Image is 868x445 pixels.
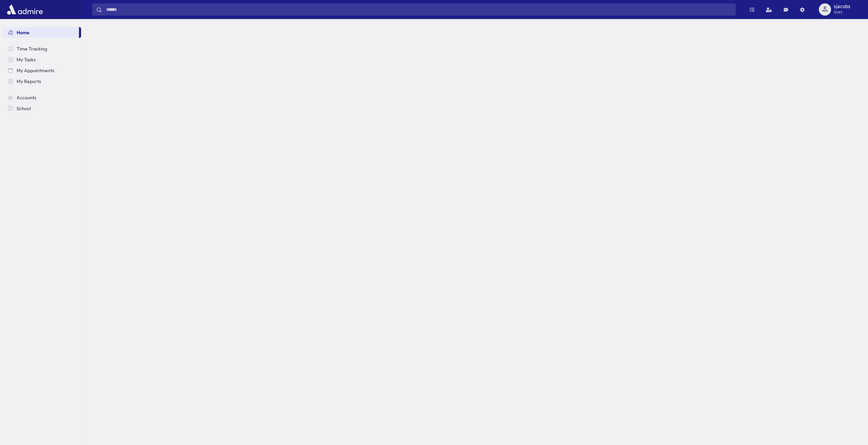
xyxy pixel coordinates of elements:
span: Time Tracking [17,46,47,52]
a: My Appointments [3,65,81,76]
a: Home [3,27,79,38]
span: sjacobs [834,4,850,9]
a: My Tasks [3,54,81,65]
a: My Reports [3,76,81,87]
span: School [17,105,31,112]
img: AdmirePro [5,3,44,16]
span: My Tasks [17,57,36,63]
span: My Reports [17,78,41,84]
a: School [3,103,81,114]
a: Accounts [3,92,81,103]
span: My Appointments [17,67,54,74]
input: Search [102,3,735,16]
span: Home [17,29,29,36]
span: Accounts [17,95,36,101]
a: Time Tracking [3,43,81,54]
span: User [834,9,850,15]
